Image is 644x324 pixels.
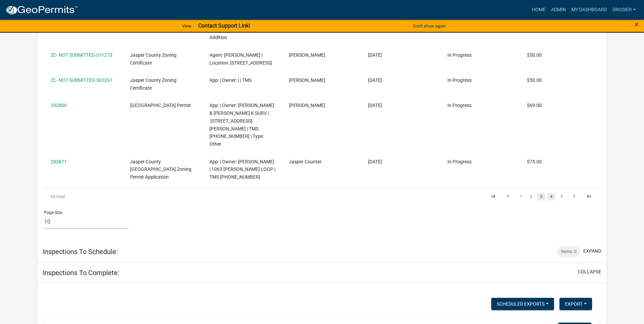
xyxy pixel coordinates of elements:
[559,298,592,310] button: Export
[537,193,545,200] a: 3
[51,159,67,164] a: 283871
[527,159,542,164] span: $75.00
[368,159,382,164] span: 07/11/2024
[526,191,536,202] li: page 2
[43,248,118,256] h5: Inspections To Schedule:
[583,248,601,255] button: expand
[516,191,526,202] li: page 1
[447,52,472,58] span: In Progress
[634,20,639,29] button: Close
[43,269,119,277] h5: Inspections To Complete:
[209,159,275,180] span: App: | Owner: ALLEN EDWARD | 1063 COLEMAN LOOP | TMS 040-00-04-002
[368,77,382,83] span: 08/23/2024
[209,103,274,147] span: App: | Owner: BELGER MARTY K & RONDA K SURV | 1850 DELOSS POINT RD | TMS 094-18-01-002 | Type: Other
[44,188,154,205] div: 45 total
[527,103,542,108] span: $69.00
[634,20,639,29] span: ×
[289,103,325,108] span: Marty Belger
[527,52,542,58] span: $50.00
[51,77,112,83] a: ZC- NOT SUBMITTED-302297
[410,20,448,32] button: Don't show again
[209,77,252,83] span: App: | Owner: | | TMS
[130,77,177,91] span: Jasper County Zoning Certificate
[583,193,595,200] a: go to last page
[289,77,325,83] span: Johnny B McCraw
[546,191,556,202] li: page 4
[51,52,112,58] a: ZC- NOT SUBMITTED-311273
[548,3,569,16] a: Admin
[289,159,321,164] span: Jasper Counter
[610,3,639,16] a: drosier
[502,193,515,200] a: go to previous page
[447,159,472,164] span: In Progress
[527,193,535,200] a: 2
[447,103,472,108] span: In Progress
[51,103,67,108] a: 292806
[179,20,194,32] a: View
[130,103,191,108] span: Jasper County Building Permit
[491,298,554,310] button: Scheduled Exports
[547,193,555,200] a: 4
[569,3,610,16] a: My Dashboard
[130,52,177,66] span: Jasper County Zoning Certificate
[527,77,542,83] span: $50.00
[289,52,325,58] span: Mary Ford
[130,159,191,180] span: Jasper County SC Zoning Permit Application
[209,52,272,66] span: Agent: Mary Ford | Location: 3746 OKATIE HWY S, Hardeeville SC 29927
[568,193,581,200] a: go to next page
[536,191,546,202] li: page 3
[557,193,566,200] a: 5
[447,77,472,83] span: In Progress
[368,103,382,108] span: 08/01/2024
[487,193,500,200] a: go to first page
[368,52,382,58] span: 09/14/2024
[198,22,250,29] strong: Contact Support Link!
[529,3,548,16] a: Home
[556,191,567,202] li: page 5
[578,268,601,275] button: collapse
[517,193,525,200] a: 1
[557,246,581,257] div: Items: 0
